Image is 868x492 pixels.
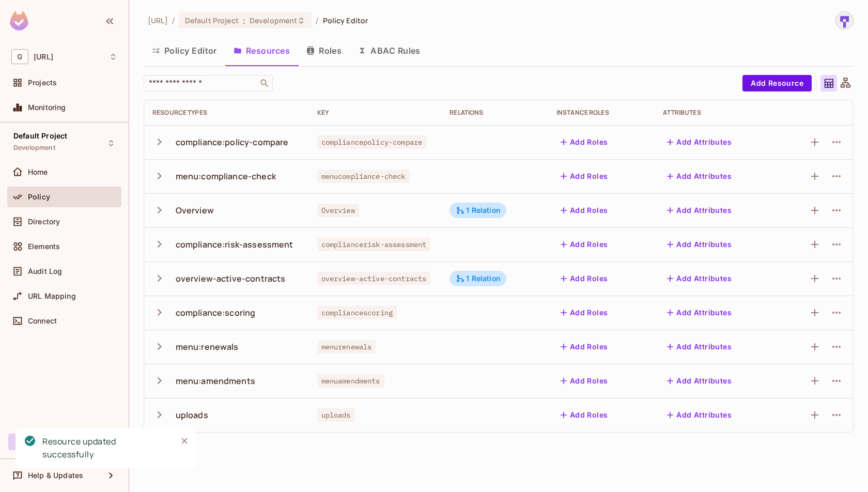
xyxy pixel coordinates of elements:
span: compliancescoring [317,306,397,319]
div: menu:compliance-check [176,171,276,182]
span: Development [250,16,297,25]
span: Connect [28,317,57,325]
button: ABAC Rules [350,38,429,64]
div: Key [317,109,433,117]
button: Add Attributes [663,168,736,185]
button: Add Roles [556,339,612,355]
li: / [172,16,175,25]
button: Add Roles [556,407,612,423]
div: Relations [450,109,540,117]
li: / [316,16,318,25]
button: Add Roles [556,134,612,150]
span: Policy [28,193,50,201]
img: sharmila@genworx.ai [836,12,853,29]
span: menucompliance-check [317,170,410,183]
div: menu:renewals [176,341,239,352]
span: Directory [28,218,60,226]
span: : [242,17,246,25]
button: Add Roles [556,236,612,253]
div: 1 Relation [456,274,500,283]
span: Workspace: genworx.ai [34,53,53,61]
button: Add Attributes [663,270,736,287]
div: compliance:scoring [176,307,256,318]
span: menuamendments [317,374,384,388]
span: Overview [317,204,359,217]
button: Roles [298,38,350,64]
div: compliance:risk-assessment [176,239,293,250]
span: Monitoring [28,103,66,112]
span: compliancepolicy-compare [317,135,427,149]
span: Policy Editor [323,16,368,25]
button: Add Roles [556,168,612,185]
button: Add Attributes [663,407,736,423]
button: Add Attributes [663,373,736,389]
div: Attributes [663,109,769,117]
button: Add Attributes [663,339,736,355]
div: Instance roles [556,109,647,117]
span: menurenewals [317,340,376,353]
span: Audit Log [28,267,62,275]
div: 1 Relation [456,206,500,215]
span: Development [13,144,55,152]
button: Close [177,433,192,449]
span: Home [28,168,48,176]
div: compliance:policy-compare [176,136,289,148]
div: overview-active-contracts [176,273,286,284]
button: Add Roles [556,304,612,321]
button: Add Resource [742,75,812,91]
div: menu:amendments [176,375,255,387]
button: Add Attributes [663,134,736,150]
div: Resource Types [152,109,301,117]
button: Add Attributes [663,304,736,321]
span: Projects [28,79,57,87]
div: uploads [176,409,208,421]
span: uploads [317,408,355,422]
button: Resources [225,38,298,64]
span: Default Project [13,132,67,140]
div: Resource updated successfully [42,435,168,461]
span: overview-active-contracts [317,272,431,285]
span: G [11,49,28,64]
div: Overview [176,205,214,216]
button: Add Roles [556,270,612,287]
span: URL Mapping [28,292,76,300]
span: Default Project [185,16,239,25]
span: the active workspace [148,16,168,25]
button: Add Roles [556,373,612,389]
span: compliancerisk-assessment [317,238,431,251]
button: Add Attributes [663,236,736,253]
span: Elements [28,242,60,251]
button: Add Attributes [663,202,736,219]
button: Add Roles [556,202,612,219]
button: Policy Editor [144,38,225,64]
img: SReyMgAAAABJRU5ErkJggg== [10,11,28,30]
